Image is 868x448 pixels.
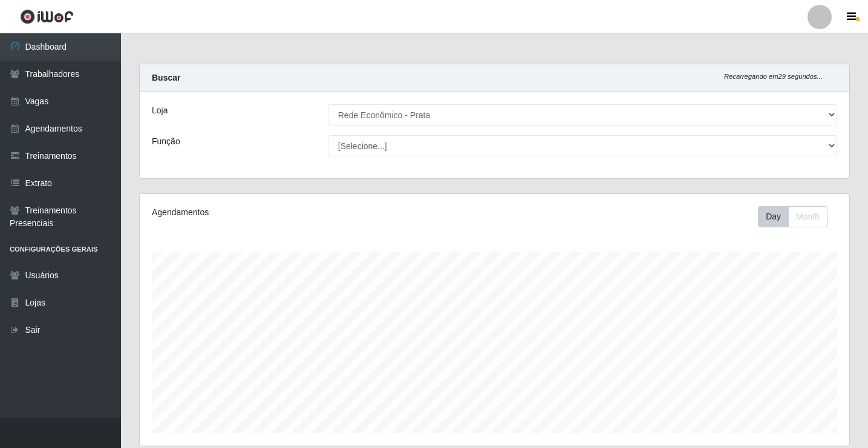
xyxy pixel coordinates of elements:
[724,73,823,80] i: Recarregando em 29 segundos...
[20,9,74,24] img: CoreUI Logo
[152,135,180,148] label: Função
[152,104,168,117] label: Loja
[758,206,827,227] div: First group
[758,206,837,227] div: Toolbar with button groups
[788,206,827,227] button: Month
[152,73,180,82] strong: Buscar
[758,206,789,227] button: Day
[152,206,427,219] div: Agendamentos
